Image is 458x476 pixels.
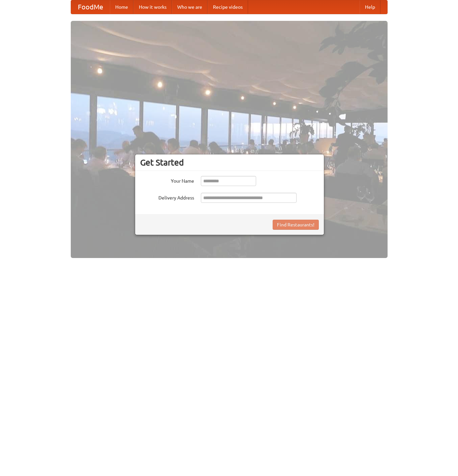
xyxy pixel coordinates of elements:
[360,0,380,14] a: Help
[273,220,319,230] button: Find Restaurants!
[140,193,194,201] label: Delivery Address
[133,0,172,14] a: How it works
[208,0,248,14] a: Recipe videos
[71,0,110,14] a: FoodMe
[140,157,319,168] h3: Get Started
[172,0,208,14] a: Who we are
[110,0,133,14] a: Home
[140,176,194,184] label: Your Name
